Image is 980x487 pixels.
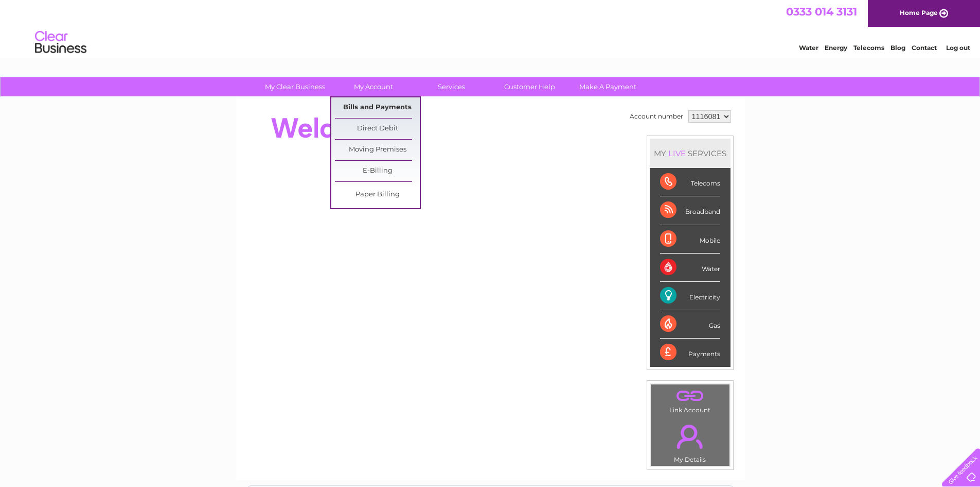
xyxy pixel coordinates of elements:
[912,44,937,52] a: Contact
[487,77,572,96] a: Customer Help
[653,418,727,455] a: .
[335,97,420,118] a: Bills and Payments
[660,225,720,254] div: Mobile
[335,184,420,205] a: Paper Billing
[335,119,420,139] a: Direct Debit
[946,44,970,52] a: Log out
[335,140,420,160] a: Moving Premises
[650,416,730,466] td: My Details
[666,148,688,158] div: LIVE
[653,387,727,405] a: .
[825,44,847,52] a: Energy
[660,168,720,196] div: Telecoms
[890,44,905,52] a: Blog
[660,339,720,366] div: Payments
[34,27,87,58] img: logo.png
[253,77,337,96] a: My Clear Business
[247,6,734,50] div: Clear Business is a trading name of Verastar Limited (registered in [GEOGRAPHIC_DATA] No. 3667643...
[660,254,720,282] div: Water
[650,139,730,168] div: MY SERVICES
[853,44,884,52] a: Telecoms
[650,384,730,416] td: Link Account
[660,196,720,225] div: Broadband
[786,5,857,18] a: 0333 014 3131
[409,77,494,96] a: Services
[660,310,720,339] div: Gas
[660,282,720,310] div: Electricity
[799,44,818,52] a: Water
[627,108,686,125] td: Account number
[565,77,650,96] a: Make A Payment
[335,161,420,181] a: E-Billing
[331,77,416,96] a: My Account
